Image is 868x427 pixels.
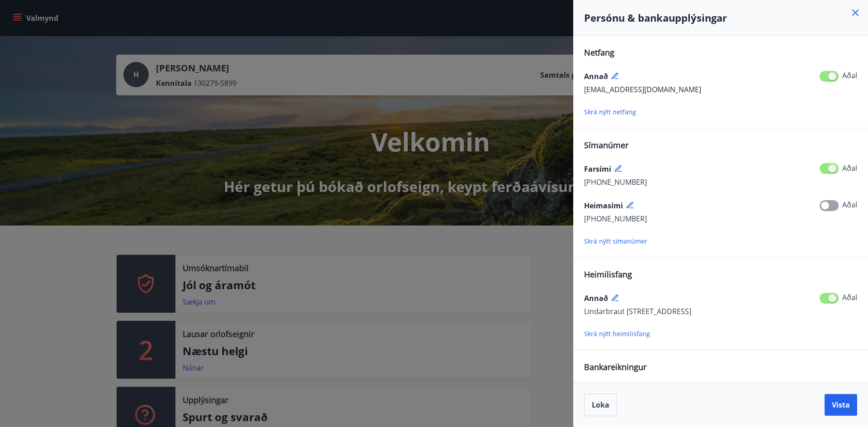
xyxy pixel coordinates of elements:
span: Aðal [842,292,857,302]
span: Loka [592,400,609,410]
span: Aðal [842,200,857,210]
span: [PHONE_NUMBER] [584,214,647,224]
span: Netfang [584,47,614,58]
span: Annað [584,71,608,81]
span: Annað [584,293,608,303]
button: Loka [584,394,617,416]
span: [PHONE_NUMBER] [584,177,647,187]
span: Símanúmer [584,140,628,150]
h4: Persónu & bankaupplýsingar [584,11,857,24]
span: Aðal [842,163,857,173]
span: Aðal [842,70,857,80]
span: Vista [832,400,850,410]
span: Skrá nýtt símanúmer [584,237,647,245]
span: Farsími [584,164,611,174]
span: Bankareikningur [584,361,646,372]
span: Lindarbraut [STREET_ADDRESS] [584,306,691,316]
span: [EMAIL_ADDRESS][DOMAIN_NAME] [584,84,701,94]
button: Vista [825,394,857,416]
span: Heimilisfang [584,269,632,280]
span: Skrá nýtt netfang [584,108,636,116]
span: Heimasími [584,201,623,211]
span: Skrá nýtt heimilisfang [584,329,650,338]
